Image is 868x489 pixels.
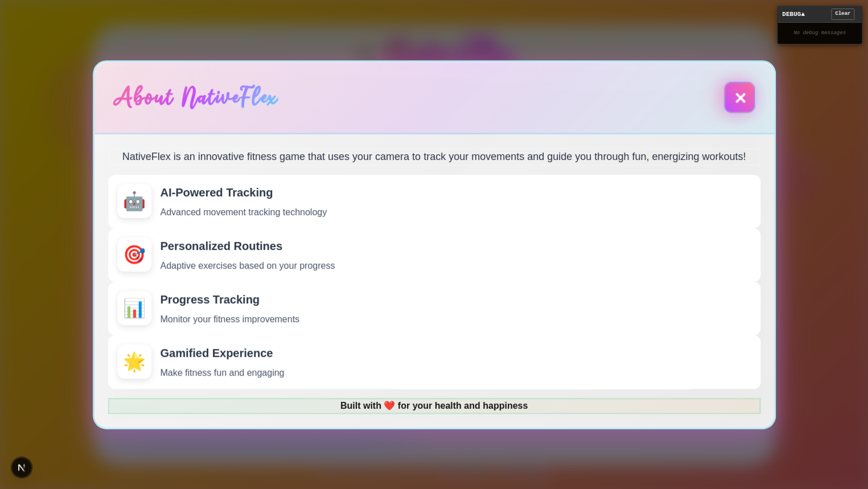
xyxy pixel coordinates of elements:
[780,25,859,42] div: No debug messages
[723,81,755,113] button: Close
[161,184,751,201] h4: AI-Powered Tracking
[117,184,151,218] div: 🤖
[161,313,751,326] p: Monitor your fitness improvements
[117,291,151,325] div: 📊
[161,366,751,380] p: Make fitness fun and engaging
[117,344,151,379] div: 🌟
[161,344,751,361] h4: Gamified Experience
[782,10,805,19] span: DEBUG ▲
[109,399,759,413] p: Built with ❤️ for your health and happiness
[831,9,854,20] button: Clear
[161,206,751,219] p: Advanced movement tracking technology
[113,80,278,114] h2: About NativeFlex
[161,259,751,273] p: Adaptive exercises based on your progress
[161,237,751,254] h4: Personalized Routines
[117,237,151,272] div: 🎯
[108,148,760,166] p: NativeFlex is an innovative fitness game that uses your camera to track your movements and guide ...
[161,291,751,308] h4: Progress Tracking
